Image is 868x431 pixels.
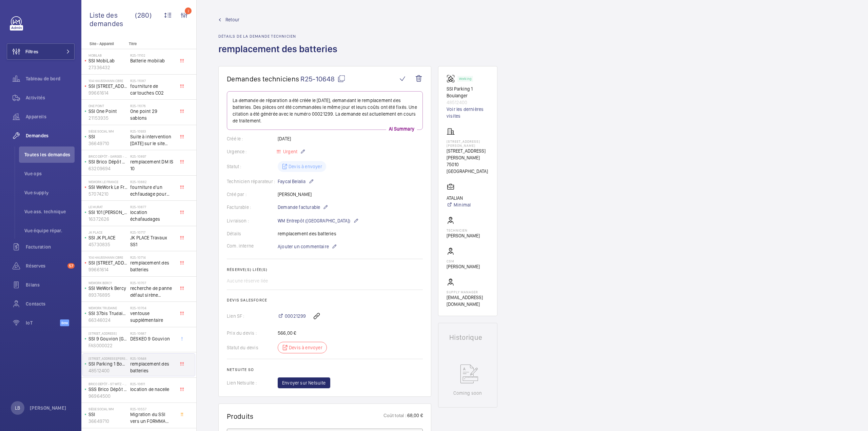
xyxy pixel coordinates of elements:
span: ventouse supplémentaire [130,310,175,324]
p: WeWork Trudaine [88,306,127,310]
p: 57074210 [88,191,127,197]
h2: R25-11076 [130,104,175,108]
span: One point 29 sablons [130,108,175,121]
span: Urgent [282,149,297,154]
h2: R25-10714 [130,255,175,259]
p: 48512400 [88,367,127,374]
h2: R25-10557 [130,407,175,411]
p: WeWork Bercy [88,281,127,285]
p: 99661614 [88,266,127,273]
span: Beta [60,319,69,326]
h2: R25-10877 [130,205,175,209]
span: Réserves [26,262,65,269]
span: Appareils [26,113,75,120]
p: [STREET_ADDRESS][PERSON_NAME] [88,356,127,360]
p: ATALIAN [447,195,471,201]
span: Vue équipe répar. [24,227,75,234]
p: Brico Dépôt - ST WITZ - 1776 [88,382,127,386]
p: AI Summary [386,125,417,132]
h2: Détails de la demande technicien [218,34,341,39]
p: SSI WeWork Bercy [88,285,127,292]
p: 89376895 [88,292,127,298]
p: 104 Haussmann CBRE [88,255,127,259]
span: IoT [26,319,60,326]
p: SSI JK PLACE [88,234,127,241]
p: [STREET_ADDRESS][PERSON_NAME] [447,139,489,148]
p: ONE POINT [88,104,127,108]
p: [STREET_ADDRESS] [88,331,127,335]
h2: Devis Salesforce [227,298,423,302]
span: Vue ops [24,170,75,177]
h2: R25-10897 [130,154,175,158]
a: 00021299 [278,313,306,319]
p: Faycal Belalia [278,177,314,185]
p: Titre [129,41,174,46]
span: Activités [26,94,75,101]
p: Site - Appareil [81,41,126,46]
p: JK PLACE [88,230,127,234]
p: 45730835 [88,241,127,248]
h2: R25-10717 [130,230,175,234]
p: 66346024 [88,317,127,324]
p: SSI [88,411,127,418]
p: SSI 37bis Trudaine [88,310,127,317]
p: SSI Parking 1 Boulanger [88,360,127,367]
h2: R25-10687 [130,331,175,335]
button: Filtres [7,43,75,60]
h2: R25-11102 [130,53,175,57]
span: JK PLACE Travaux SS1 [130,234,175,248]
p: SSS Brico Dépôt [DEMOGRAPHIC_DATA] [88,386,127,393]
span: Filtres [25,48,38,55]
p: 75010 [GEOGRAPHIC_DATA] [447,161,489,175]
p: La demande de réparation a été créée le [DATE], demandant le remplacement des batteries. Des pièc... [233,97,417,124]
p: 99661614 [88,90,127,96]
p: WM Entrepôt ([GEOGRAPHIC_DATA]) [278,217,359,225]
span: Retour [225,16,239,23]
span: Vue ass. technique [24,208,75,215]
p: [EMAIL_ADDRESS][DOMAIN_NAME] [447,294,489,308]
p: SSI 9 Gouvion [GEOGRAPHIC_DATA] [88,335,127,342]
p: SSI [88,133,127,140]
p: SSI [STREET_ADDRESS] [88,83,127,90]
p: SSI 101 [PERSON_NAME] [88,209,127,216]
p: Coût total : [383,412,407,420]
span: Bilans [26,281,75,288]
img: fire_alarm.svg [447,75,457,83]
p: MobiLab [88,53,127,57]
span: Demande facturable [278,204,320,211]
span: Contacts [26,300,75,307]
h1: remplacement des batteries [218,43,341,66]
h2: R25-10648 [130,356,175,360]
p: 27336432 [88,64,127,71]
p: 36649710 [88,140,127,147]
p: Coming soon [453,390,482,396]
p: SSI Brico Dépôt Garges [88,158,127,165]
p: 21153935 [88,115,127,121]
p: [STREET_ADDRESS][PERSON_NAME] [447,148,489,161]
p: 48512400 [447,99,489,106]
h2: R25-10882 [130,180,175,184]
p: CSM [447,259,480,263]
a: Minimal [447,201,471,208]
span: Facturation [26,243,75,250]
span: Ajouter un commentaire [278,243,329,250]
h1: Produits [227,412,254,420]
h2: Netsuite SO [227,367,423,372]
h2: R25-11087 [130,79,175,83]
span: remplacement des batteries [130,259,175,273]
p: 63209694 [88,165,127,172]
p: Le Murat [88,205,127,209]
p: 96964500 [88,393,127,399]
span: Toutes les demandes [24,151,75,158]
p: SSI [STREET_ADDRESS] [88,259,127,266]
p: LB [15,405,20,411]
span: Tableau de bord [26,75,75,82]
p: Siège social WM [88,129,127,133]
span: Suite à intervention [DATE] sur le site LÉGER [130,133,175,147]
p: [PERSON_NAME] [447,232,480,239]
p: SSI MobiLab [88,57,127,64]
span: fourniture de cartouches CO2 [130,83,175,96]
p: 68,00 € [407,412,423,420]
span: 00021299 [285,313,306,319]
button: Envoyer sur Netsuite [278,377,330,388]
